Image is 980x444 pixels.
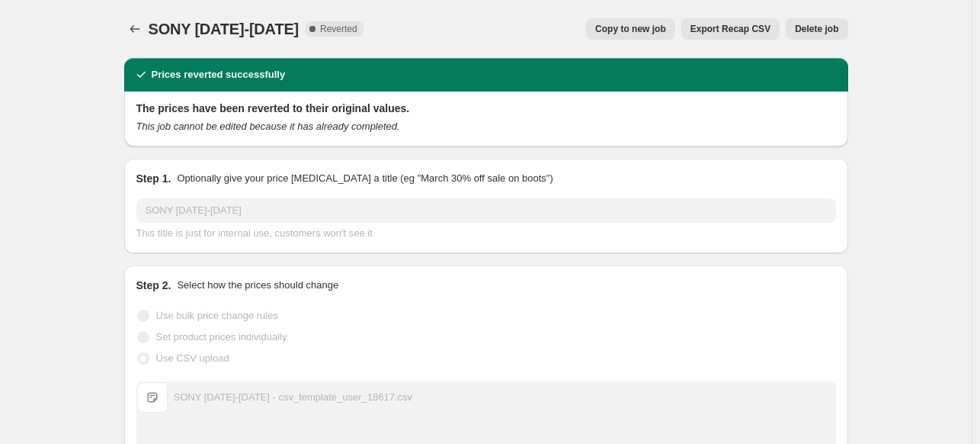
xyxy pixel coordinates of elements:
span: Delete job [795,23,838,35]
span: Export Recap CSV [690,23,770,35]
div: SONY [DATE]-[DATE] - csv_template_user_18617.csv [174,390,413,405]
span: Reverted [320,23,357,35]
i: This job cannot be edited because it has already completed. [136,121,400,132]
button: Export Recap CSV [681,18,780,40]
h2: The prices have been reverted to their original values. [136,101,836,116]
button: Copy to new job [586,18,675,40]
span: Set product prices individually [156,331,287,343]
h2: Step 2. [136,278,171,293]
span: Copy to new job [595,23,666,35]
span: This title is just for internal use, customers won't see it [136,227,373,239]
input: 30% off holiday sale [136,198,836,223]
button: Price change jobs [124,18,146,40]
span: SONY [DATE]-[DATE] [149,21,299,37]
h2: Prices reverted successfully [152,67,286,82]
h2: Step 1. [136,171,171,186]
button: Delete job [786,18,847,40]
p: Select how the prices should change [177,278,338,293]
span: Use bulk price change rules [156,310,278,321]
span: Use CSV upload [156,352,229,364]
p: Optionally give your price [MEDICAL_DATA] a title (eg "March 30% off sale on boots") [177,171,552,186]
